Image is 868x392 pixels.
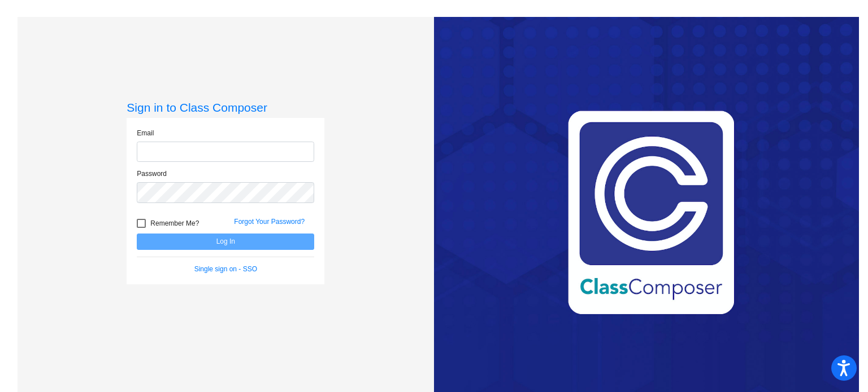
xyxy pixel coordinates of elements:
[137,169,167,179] label: Password
[137,128,154,138] label: Email
[150,217,199,230] span: Remember Me?
[234,218,305,226] a: Forgot Your Password?
[137,234,314,250] button: Log In
[194,265,257,273] a: Single sign on - SSO
[127,100,324,114] h3: Sign in to Class Composer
